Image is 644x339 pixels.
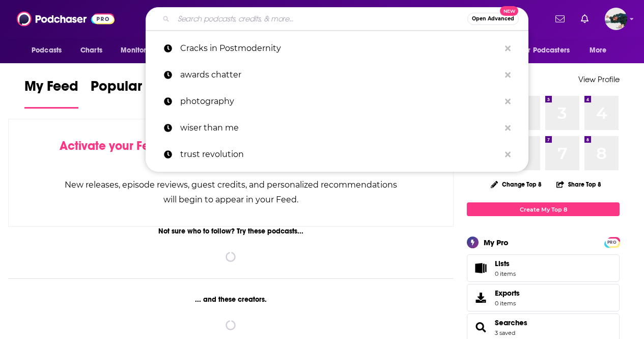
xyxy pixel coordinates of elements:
[605,8,627,30] button: Show profile menu
[60,138,164,153] span: Activate your Feed
[495,300,520,307] span: 0 items
[180,115,500,141] p: wiser than me
[578,74,620,84] a: View Profile
[146,7,528,31] div: Search podcasts, credits, & more...
[74,41,108,60] a: Charts
[495,329,515,336] a: 3 saved
[8,295,454,304] div: ... and these creators.
[121,43,157,58] span: Monitoring
[605,8,627,30] img: User Profile
[114,41,170,60] button: open menu
[495,270,516,277] span: 0 items
[577,10,593,28] a: Show notifications dropdown
[146,115,528,141] a: wiser than me
[606,238,618,246] a: PRO
[521,43,570,58] span: For Podcasters
[24,77,78,109] a: My Feed
[91,77,177,109] a: Popular Feed
[470,291,491,305] span: Exports
[180,62,500,88] p: awards chatter
[146,62,528,88] a: awards chatter
[146,141,528,168] a: trust revolution
[485,178,548,191] button: Change Top 8
[551,10,569,28] a: Show notifications dropdown
[32,43,62,58] span: Podcasts
[500,6,518,16] span: New
[495,259,510,268] span: Lists
[590,43,607,58] span: More
[495,318,527,327] a: Searches
[605,8,627,30] span: Logged in as fsg.publicity
[60,177,402,207] div: New releases, episode reviews, guest credits, and personalized recommendations will begin to appe...
[582,41,620,60] button: open menu
[467,202,620,216] a: Create My Top 8
[470,261,491,275] span: Lists
[91,77,177,101] span: Popular Feed
[174,11,467,27] input: Search podcasts, credits, & more...
[146,88,528,115] a: photography
[472,16,514,21] span: Open Advanced
[8,227,454,236] div: Not sure who to follow? Try these podcasts...
[146,35,528,62] a: Cracks in Postmodernity
[180,141,500,168] p: trust revolution
[180,88,500,115] p: photography
[24,77,78,101] span: My Feed
[60,139,402,168] div: by following Podcasts, Creators, Lists, and other Users!
[495,259,516,268] span: Lists
[80,43,102,58] span: Charts
[495,289,520,298] span: Exports
[467,13,519,25] button: Open AdvancedNew
[470,320,491,334] a: Searches
[484,238,509,247] div: My Pro
[556,174,602,194] button: Share Top 8
[514,41,584,60] button: open menu
[180,35,500,62] p: Cracks in Postmodernity
[467,284,620,311] a: Exports
[17,9,115,29] img: Podchaser - Follow, Share and Rate Podcasts
[24,41,75,60] button: open menu
[467,254,620,282] a: Lists
[606,239,618,246] span: PRO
